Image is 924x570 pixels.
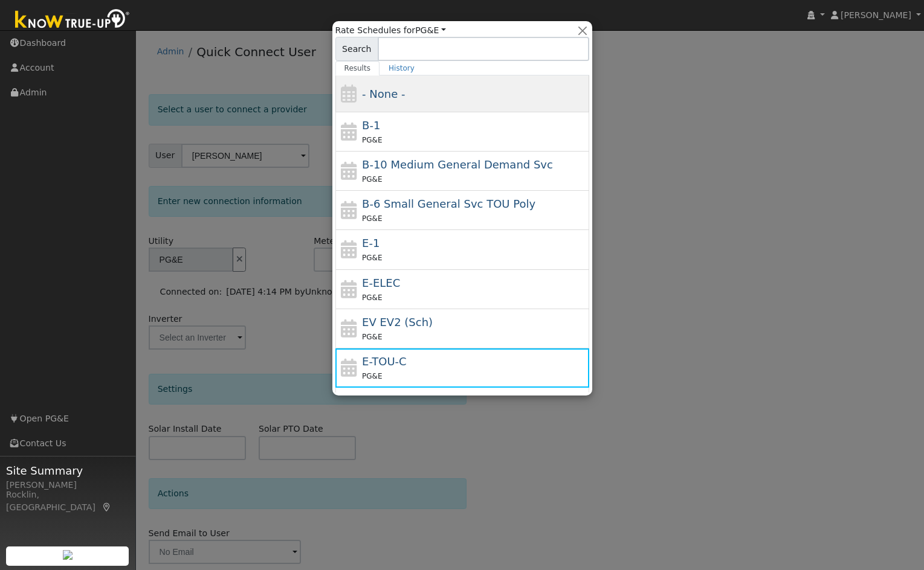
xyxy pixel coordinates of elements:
[362,372,382,380] span: PG&E
[362,333,382,341] span: PG&E
[362,158,553,171] span: B-10 Medium General Demand Service (Primary Voltage)
[362,237,380,249] span: E-1
[362,254,382,262] span: PG&E
[6,488,129,514] div: Rocklin, [GEOGRAPHIC_DATA]
[63,550,73,560] img: retrieve
[841,10,911,20] span: [PERSON_NAME]
[362,175,382,184] span: PG&E
[415,25,446,35] a: PG&E
[335,37,378,61] span: Search
[362,119,380,132] span: B-1
[362,88,405,100] span: - None -
[335,61,380,75] a: Results
[362,197,535,210] span: B-6 Small General Service TOU Poly Phase
[362,355,407,368] span: E-TOU-C
[335,24,446,37] span: Rate Schedules for
[6,479,129,492] div: [PERSON_NAME]
[6,463,129,479] span: Site Summary
[380,61,424,75] a: History
[362,316,433,328] span: Electric Vehicle EV2 (Sch)
[362,293,382,302] span: PG&E
[362,136,382,144] span: PG&E
[362,214,382,223] span: PG&E
[102,502,112,512] a: Map
[362,277,400,289] span: E-ELEC
[9,7,136,34] img: Know True-Up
